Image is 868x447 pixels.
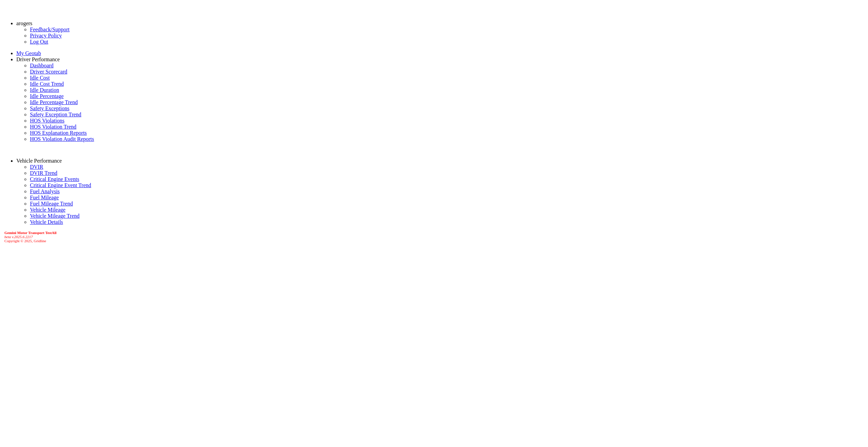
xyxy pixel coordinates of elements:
a: HOS Explanation Reports [30,130,87,136]
a: Dashboard [30,63,53,68]
a: Fuel Mileage Trend [30,201,73,206]
a: Vehicle Mileage Trend [30,213,80,219]
a: Fuel Analysis [30,188,60,194]
a: Idle Cost [30,75,50,81]
b: Gemini Motor Transport TestAll [4,231,56,235]
a: Critical Engine Events [30,176,79,182]
a: Vehicle Mileage [30,207,65,213]
a: DVIR Trend [30,170,57,176]
a: Idle Cost Trend [30,81,64,87]
a: Vehicle Performance [16,158,62,164]
a: My Geotab [16,50,41,56]
div: Copyright © 2025, Gridline [4,231,865,243]
a: HOS Violations [30,118,64,123]
a: arogers [16,20,32,26]
a: Critical Engine Event Trend [30,182,91,188]
a: HOS Violation Trend [30,124,77,130]
a: DVIR [30,164,43,170]
a: Idle Percentage [30,93,64,99]
a: Driver Performance [16,56,60,62]
i: beta v.2025.6.2217 [4,235,33,239]
a: Vehicle Details [30,219,63,225]
a: Feedback/Support [30,27,69,32]
a: Idle Duration [30,87,59,93]
a: Fuel Mileage [30,195,59,200]
a: Idle Percentage Trend [30,99,78,105]
a: Privacy Policy [30,33,62,38]
a: HOS Violation Audit Reports [30,136,94,142]
a: Log Out [30,39,48,45]
a: Driver Scorecard [30,69,67,74]
a: Safety Exception Trend [30,112,81,117]
a: Safety Exceptions [30,105,69,111]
